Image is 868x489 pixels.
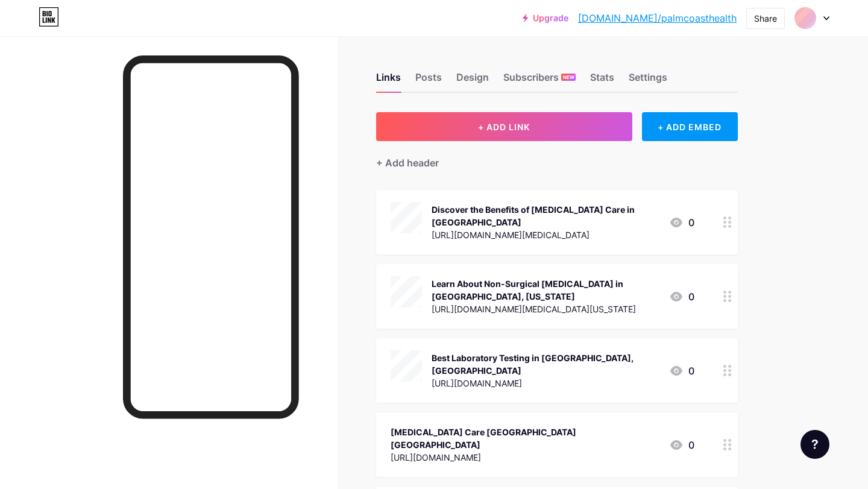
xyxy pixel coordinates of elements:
[432,203,659,229] div: Discover the Benefits of [MEDICAL_DATA] Care in [GEOGRAPHIC_DATA]
[432,277,659,303] div: Learn About Non-Surgical [MEDICAL_DATA] in [GEOGRAPHIC_DATA], [US_STATE]
[523,13,568,23] a: Upgrade
[432,377,659,390] div: [URL][DOMAIN_NAME]
[415,70,442,92] div: Posts
[669,364,694,378] div: 0
[642,112,738,141] div: + ADD EMBED
[376,112,632,141] button: + ADD LINK
[432,352,659,377] div: Best Laboratory Testing in [GEOGRAPHIC_DATA], [GEOGRAPHIC_DATA]
[376,70,401,92] div: Links
[391,426,659,451] div: [MEDICAL_DATA] Care [GEOGRAPHIC_DATA] [GEOGRAPHIC_DATA]
[456,70,489,92] div: Design
[590,70,614,92] div: Stats
[563,74,574,81] span: NEW
[669,438,694,452] div: 0
[376,156,439,170] div: + Add header
[669,215,694,230] div: 0
[432,229,659,241] div: [URL][DOMAIN_NAME][MEDICAL_DATA]
[432,303,659,315] div: [URL][DOMAIN_NAME][MEDICAL_DATA][US_STATE]
[578,11,737,25] a: [DOMAIN_NAME]/palmcoasthealth
[669,289,694,304] div: 0
[478,122,530,132] span: + ADD LINK
[754,12,777,25] div: Share
[503,70,576,92] div: Subscribers
[391,451,659,464] div: [URL][DOMAIN_NAME]
[629,70,667,92] div: Settings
